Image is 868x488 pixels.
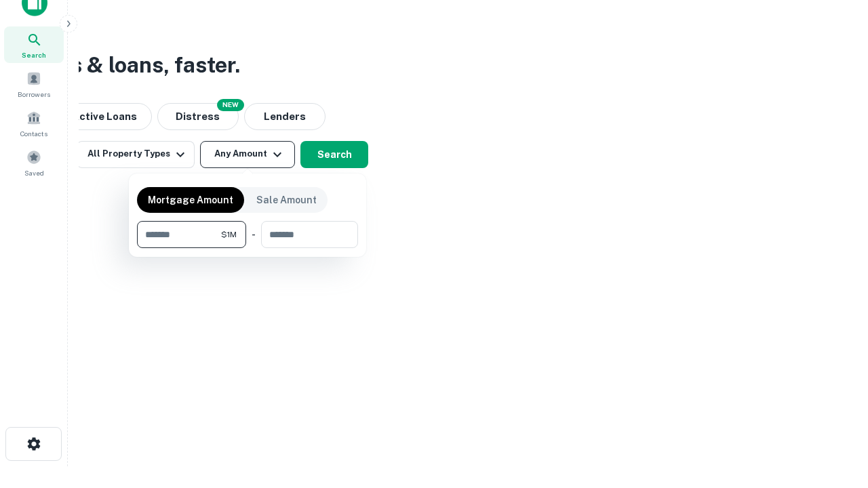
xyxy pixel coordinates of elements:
[148,192,233,207] p: Mortgage Amount
[221,228,237,241] span: $1M
[252,221,256,248] div: -
[800,380,868,445] iframe: Chat Widget
[256,192,317,207] p: Sale Amount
